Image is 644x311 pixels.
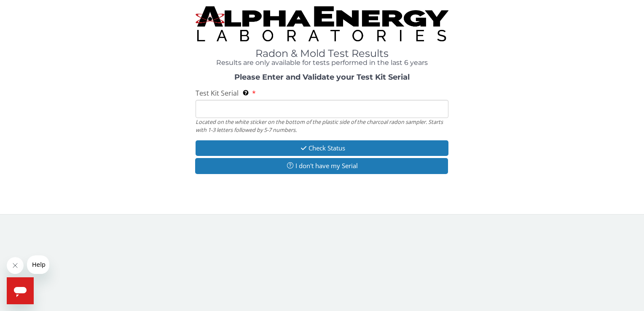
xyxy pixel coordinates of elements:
button: Check Status [196,140,448,156]
h4: Results are only available for tests performed in the last 6 years [196,59,448,67]
strong: Please Enter and Validate your Test Kit Serial [234,72,410,82]
div: Located on the white sticker on the bottom of the plastic side of the charcoal radon sampler. Sta... [196,118,448,134]
iframe: Button to launch messaging window [7,277,34,304]
span: Test Kit Serial [196,88,239,98]
iframe: Close message [7,257,24,274]
button: I don't have my Serial [195,158,448,174]
h1: Radon & Mold Test Results [196,48,448,59]
iframe: Message from company [27,255,49,274]
img: TightCrop.jpg [196,6,448,41]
